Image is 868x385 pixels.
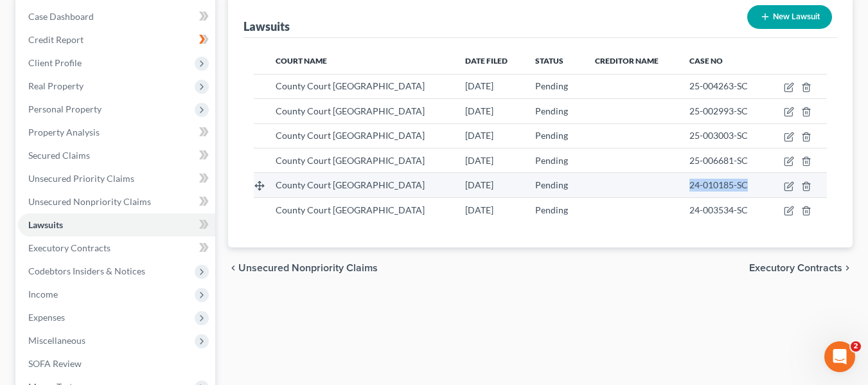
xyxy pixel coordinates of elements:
span: Lawsuits [28,219,63,230]
span: 24-010185-SC [689,179,748,190]
span: [DATE] [465,130,493,141]
span: [DATE] [465,80,493,91]
span: [DATE] [465,105,493,116]
span: County Court [GEOGRAPHIC_DATA] [276,155,425,166]
i: chevron_left [228,263,238,273]
a: Credit Report [18,28,215,51]
span: Credit Report [28,34,84,45]
span: [DATE] [465,204,493,215]
span: Pending [535,204,568,215]
div: Lawsuits [244,19,290,34]
span: Personal Property [28,103,102,114]
span: Pending [535,130,568,141]
span: Creditor Name [595,56,659,66]
span: Court Name [276,56,327,66]
span: SOFA Review [28,358,82,369]
a: Property Analysis [18,121,215,144]
span: Real Property [28,80,84,91]
span: Status [535,56,563,66]
span: Expenses [28,312,65,323]
span: 2 [851,341,861,352]
span: Case No [689,56,723,66]
span: Pending [535,105,568,116]
span: Pending [535,179,568,190]
span: Unsecured Priority Claims [28,173,134,184]
a: Unsecured Priority Claims [18,167,215,190]
button: New Lawsuit [747,5,832,29]
span: Unsecured Nonpriority Claims [28,196,151,207]
span: County Court [GEOGRAPHIC_DATA] [276,204,425,215]
span: Pending [535,155,568,166]
a: Lawsuits [18,213,215,237]
span: Executory Contracts [28,242,111,253]
span: Client Profile [28,57,82,68]
i: chevron_right [842,263,853,273]
span: [DATE] [465,155,493,166]
a: Case Dashboard [18,5,215,28]
span: Case Dashboard [28,11,94,22]
span: 25-003003-SC [689,130,748,141]
span: Codebtors Insiders & Notices [28,265,145,276]
span: [DATE] [465,179,493,190]
span: Secured Claims [28,150,90,161]
button: chevron_left Unsecured Nonpriority Claims [228,263,378,273]
a: Executory Contracts [18,237,215,260]
span: Executory Contracts [749,263,842,273]
button: Executory Contracts chevron_right [749,263,853,273]
span: Income [28,289,58,300]
span: County Court [GEOGRAPHIC_DATA] [276,80,425,91]
span: Unsecured Nonpriority Claims [238,263,378,273]
span: Miscellaneous [28,335,85,346]
iframe: Intercom live chat [824,341,855,372]
span: 25-002993-SC [689,105,748,116]
span: 24-003534-SC [689,204,748,215]
span: County Court [GEOGRAPHIC_DATA] [276,130,425,141]
a: SOFA Review [18,352,215,375]
span: County Court [GEOGRAPHIC_DATA] [276,179,425,190]
span: Date Filed [465,56,508,66]
a: Secured Claims [18,144,215,167]
span: 25-006681-SC [689,155,748,166]
span: Pending [535,80,568,91]
span: County Court [GEOGRAPHIC_DATA] [276,105,425,116]
span: Property Analysis [28,127,100,138]
span: 25-004263-SC [689,80,748,91]
a: Unsecured Nonpriority Claims [18,190,215,213]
